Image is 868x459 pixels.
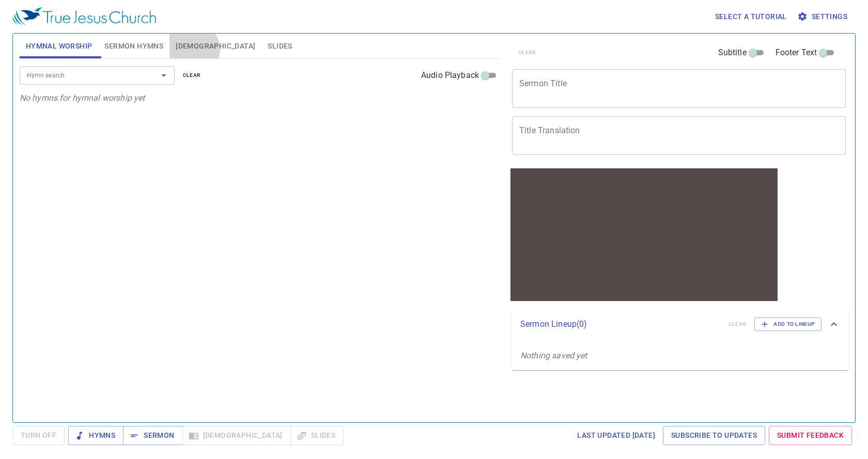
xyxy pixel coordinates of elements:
span: clear [183,71,201,80]
span: Slides [268,40,292,53]
span: Sermon Hymns [104,40,163,53]
button: clear [177,69,207,82]
a: Submit Feedback [769,426,852,445]
i: No hymns for hymnal worship yet [20,93,145,103]
span: Subscribe to Updates [671,429,757,442]
span: Last updated [DATE] [577,429,655,442]
img: True Jesus Church [12,7,156,26]
span: Audio Playback [421,69,479,82]
span: Select a tutorial [715,10,787,23]
span: [DEMOGRAPHIC_DATA] [176,40,255,53]
iframe: from-child [508,166,780,304]
div: Sermon Lineup(0)clearAdd to Lineup [512,307,848,341]
span: Settings [799,10,847,23]
button: Hymns [68,426,123,445]
button: Select a tutorial [711,7,791,26]
span: Subtitle [718,46,747,59]
span: Sermon [131,429,174,442]
span: Hymns [76,429,115,442]
span: Footer Text [776,46,817,59]
button: Sermon [123,426,182,445]
button: Settings [795,7,851,26]
i: Nothing saved yet [520,351,587,360]
span: Hymnal Worship [26,40,92,53]
p: Sermon Lineup ( 0 ) [520,318,720,330]
span: Add to Lineup [761,320,815,329]
span: Submit Feedback [777,429,844,442]
button: Add to Lineup [754,318,822,331]
a: Subscribe to Updates [663,426,765,445]
button: Open [157,68,171,83]
a: Last updated [DATE] [573,426,659,445]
